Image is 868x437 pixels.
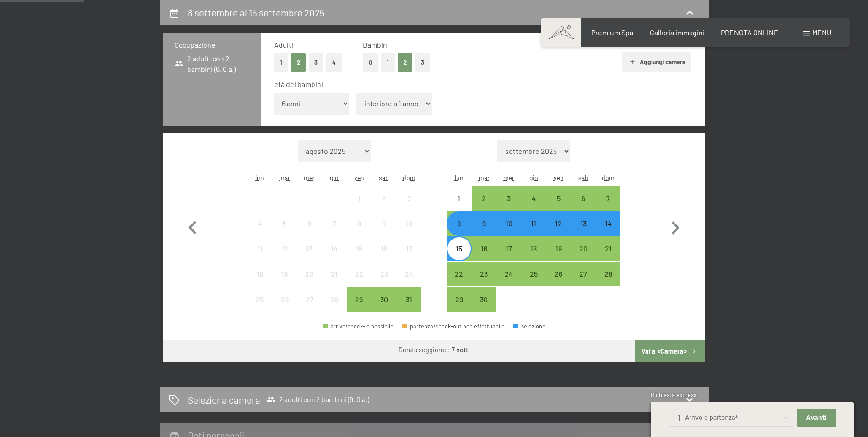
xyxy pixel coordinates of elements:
div: arrivo/check-in possibile [596,262,620,286]
div: Tue Sep 30 2025 [472,287,496,311]
abbr: martedì [479,174,490,181]
div: 6 [572,195,595,218]
div: arrivo/check-in possibile [571,236,596,261]
div: 23 [473,270,496,293]
div: Fri Sep 05 2025 [546,186,571,210]
span: Avanti [806,414,827,422]
div: Wed Sep 03 2025 [496,186,521,210]
div: 2 [473,195,496,218]
div: Thu Aug 07 2025 [322,211,347,236]
div: arrivo/check-in possibile [521,186,546,210]
div: Durata soggiorno: [399,345,470,355]
div: arrivo/check-in possibile [496,186,521,210]
div: Sun Aug 10 2025 [396,211,421,236]
a: PRENOTA ONLINE [721,28,778,37]
div: 10 [397,220,420,243]
div: arrivo/check-in non effettuabile [272,262,297,286]
div: arrivo/check-in non effettuabile [372,186,396,210]
div: arrivo/check-in non effettuabile [347,262,372,286]
button: 0 [363,53,378,72]
div: 27 [572,270,595,293]
div: arrivo/check-in non effettuabile [396,236,421,261]
div: arrivo/check-in non effettuabile [297,287,322,311]
span: Adulti [274,40,293,49]
div: 17 [497,245,520,268]
abbr: lunedì [255,174,264,181]
abbr: domenica [602,174,615,181]
button: Vai a «Camera» [635,340,705,362]
div: Tue Sep 09 2025 [472,211,496,236]
div: arrivo/check-in possibile [472,186,496,210]
button: 2 [291,53,306,72]
div: Sat Aug 16 2025 [372,236,396,261]
span: Bambini [363,40,389,49]
div: 28 [597,270,620,293]
div: 9 [473,220,496,243]
div: Sun Aug 24 2025 [396,262,421,286]
div: arrivo/check-in possibile [596,236,620,261]
div: Tue Sep 02 2025 [472,186,496,210]
div: Wed Aug 13 2025 [297,236,322,261]
div: Sun Sep 07 2025 [596,186,620,210]
div: arrivo/check-in possibile [472,211,496,236]
div: Thu Sep 11 2025 [521,211,546,236]
div: Mon Sep 08 2025 [447,211,471,236]
div: Fri Aug 29 2025 [347,287,372,311]
div: arrivo/check-in possibile [347,287,372,311]
div: Sun Aug 31 2025 [396,287,421,311]
div: 23 [372,270,395,293]
div: arrivo/check-in non effettuabile [322,262,347,286]
a: Galleria immagini [650,28,705,37]
div: Mon Sep 15 2025 [447,236,471,261]
div: arrivo/check-in possibile [447,211,471,236]
div: Fri Sep 19 2025 [546,236,571,261]
button: 1 [274,53,288,72]
div: 20 [298,270,321,293]
div: 9 [372,220,395,243]
div: 7 [323,220,346,243]
a: Premium Spa [591,28,633,37]
div: arrivo/check-in possibile [447,287,471,311]
div: arrivo/check-in non effettuabile [347,211,372,236]
span: Richiesta express [651,391,696,399]
div: arrivo/check-in non effettuabile [396,186,421,210]
div: arrivo/check-in non effettuabile [372,262,396,286]
div: arrivo/check-in non effettuabile [372,211,396,236]
div: Mon Aug 11 2025 [248,236,272,261]
button: Mese precedente [179,140,206,312]
div: 24 [497,270,520,293]
div: Wed Aug 27 2025 [297,287,322,311]
div: arrivo/check-in possibile [472,236,496,261]
div: Fri Sep 26 2025 [546,262,571,286]
div: arrivo/check-in possibile [372,287,396,311]
div: arrivo/check-in possibile [521,262,546,286]
div: arrivo/check-in non effettuabile [396,211,421,236]
div: 3 [397,195,420,218]
h2: 8 settembre al 15 settembre 2025 [188,7,325,18]
abbr: venerdì [354,174,364,181]
div: 31 [397,296,420,319]
div: Sun Sep 14 2025 [596,211,620,236]
div: arrivo/check-in non effettuabile [372,236,396,261]
div: partenza/check-out non effettuabile [402,323,505,329]
div: 20 [572,245,595,268]
div: Tue Sep 23 2025 [472,262,496,286]
div: Wed Sep 24 2025 [496,262,521,286]
div: arrivo/check-in non effettuabile [248,262,272,286]
div: 14 [597,220,620,243]
div: Fri Aug 08 2025 [347,211,372,236]
div: Sat Sep 27 2025 [571,262,596,286]
div: arrivo/check-in possibile [521,211,546,236]
div: arrivo/check-in non effettuabile [297,211,322,236]
div: Sat Aug 09 2025 [372,211,396,236]
div: arrivo/check-in non effettuabile [347,186,372,210]
div: 24 [397,270,420,293]
div: 11 [522,220,545,243]
button: Aggiungi camera [622,52,691,72]
div: arrivo/check-in possibile [546,186,571,210]
div: età dei bambini [274,79,685,89]
div: selezione [513,323,545,329]
div: Thu Aug 21 2025 [322,262,347,286]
